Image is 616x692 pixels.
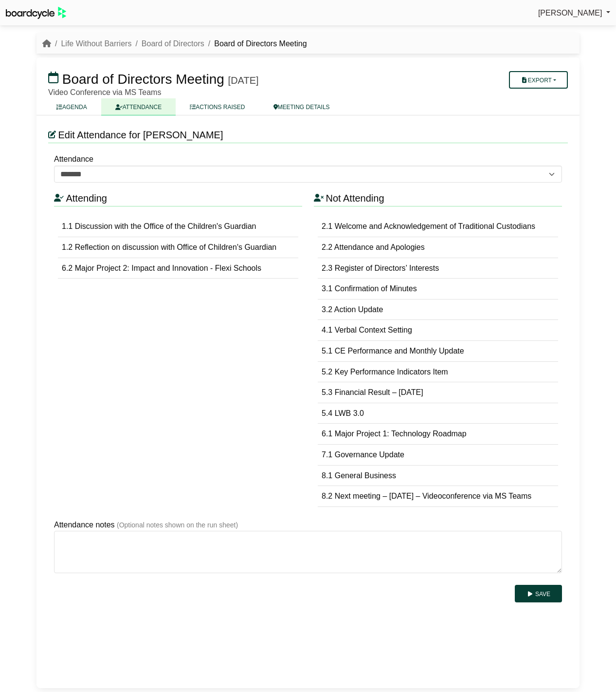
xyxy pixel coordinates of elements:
[335,492,532,500] span: Next meeting – [DATE] – Videoconference via MS Teams
[62,222,72,230] span: 1.1
[335,471,396,480] span: General Business
[322,450,332,459] span: 7.1
[335,450,404,459] span: Governance Update
[322,368,332,376] span: 5.2
[259,98,344,115] a: MEETING DETAILS
[61,39,131,48] a: Life Without Barriers
[101,98,176,115] a: ATTENDANCE
[54,519,115,531] label: Attendance notes
[538,7,610,19] a: [PERSON_NAME]
[322,471,332,480] span: 8.1
[335,388,423,396] span: Financial Result – [DATE]
[75,243,277,251] span: Reflection on discussion with Office of Children's Guardian
[326,193,384,204] span: Not Attending
[54,153,93,166] label: Attendance
[62,243,72,251] span: 1.2
[66,193,107,204] span: Attending
[335,284,417,293] span: Confirmation of Minutes
[515,585,562,602] button: Save
[322,305,332,314] span: 3.2
[335,368,448,376] span: Key Performance Indicators Item
[322,326,332,334] span: 4.1
[322,492,332,500] span: 8.2
[335,222,535,230] span: Welcome and Acknowledgement of Traditional Custodians
[335,347,464,355] span: CE Performance and Monthly Update
[322,409,332,417] span: 5.4
[334,243,425,251] span: Attendance and Apologies
[6,7,66,19] img: BoardcycleBlackGreen-aaafeed430059cb809a45853b8cf6d952af9d84e6e89e1f1685b34bfd5cb7d64.svg
[48,88,161,96] span: Video Conference via MS Teams
[322,222,332,230] span: 2.1
[322,264,332,272] span: 2.3
[322,284,332,293] span: 3.1
[322,430,332,438] span: 6.1
[176,98,259,115] a: ACTIONS RAISED
[322,243,332,251] span: 2.2
[335,409,364,417] span: LWB 3.0
[335,264,439,272] span: Register of Directors’ Interests
[322,347,332,355] span: 5.1
[117,521,238,529] small: (Optional notes shown on the run sheet)
[42,98,101,115] a: AGENDA
[62,264,72,272] span: 6.2
[62,72,224,87] span: Board of Directors Meeting
[322,388,332,396] span: 5.3
[334,305,383,314] span: Action Update
[75,264,261,272] span: Major Project 2: Impact and Innovation - Flexi Schools
[42,37,307,50] nav: breadcrumb
[335,326,412,334] span: Verbal Context Setting
[75,222,256,230] span: Discussion with the Office of the Children's Guardian
[335,430,467,438] span: Major Project 1: Technology Roadmap
[538,9,602,17] span: [PERSON_NAME]
[142,39,204,48] a: Board of Directors
[204,37,307,50] li: Board of Directors Meeting
[509,71,568,89] button: Export
[58,130,223,140] span: Edit Attendance for [PERSON_NAME]
[228,75,259,86] div: [DATE]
